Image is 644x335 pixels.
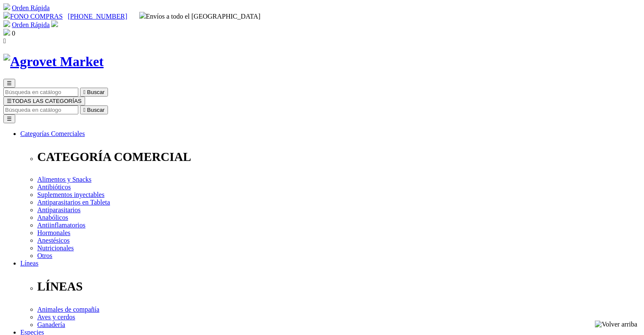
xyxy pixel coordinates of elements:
[37,150,641,164] p: CATEGORÍA COMERCIAL
[3,3,10,10] img: shopping-cart.svg
[37,252,53,259] a: Otros
[37,214,68,221] a: Anabólicos
[37,191,105,198] a: Suplementos inyectables
[37,183,71,191] a: Antibióticos
[37,176,91,183] a: Alimentos y Snacks
[51,20,58,27] img: user.svg
[37,244,74,252] a: Nutricionales
[3,97,85,105] button: ☰TODAS LAS CATEGORÍAS
[80,105,108,114] button:  Buscar
[3,79,15,88] button: ☰
[37,306,100,313] a: Animales de compañía
[37,206,80,213] a: Antiparasitarios
[51,21,58,28] a: Acceda a su cuenta de cliente
[3,20,10,27] img: shopping-cart.svg
[80,88,108,97] button:  Buscar
[7,98,12,104] span: ☰
[83,107,86,113] i: 
[139,13,261,20] span: Envíos a todo el [GEOGRAPHIC_DATA]
[37,199,110,206] a: Antiparasitarios en Tableta
[3,29,10,36] img: shopping-bag.svg
[20,260,39,267] a: Líneas
[12,30,15,37] span: 0
[595,321,637,328] img: Volver arriba
[7,80,12,86] span: ☰
[12,4,50,11] a: Orden Rápida
[83,89,86,95] i: 
[3,105,78,114] input: Buscar
[37,280,641,293] p: LÍNEAS
[12,21,50,28] a: Orden Rápida
[37,229,70,236] a: Hormonales
[3,114,15,123] button: ☰
[3,13,63,20] a: FONO COMPRAS
[20,130,85,137] a: Categorías Comerciales
[37,237,69,244] a: Anestésicos
[37,321,65,328] a: Ganadería
[139,12,146,19] img: delivery-truck.svg
[3,54,104,69] img: Agrovet Market
[37,313,75,321] a: Aves y cerdos
[3,37,6,44] i: 
[37,221,86,229] a: Antiinflamatorios
[68,13,127,20] a: [PHONE_NUMBER]
[87,89,105,95] span: Buscar
[3,88,78,97] input: Buscar
[87,107,105,113] span: Buscar
[3,12,10,19] img: phone.svg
